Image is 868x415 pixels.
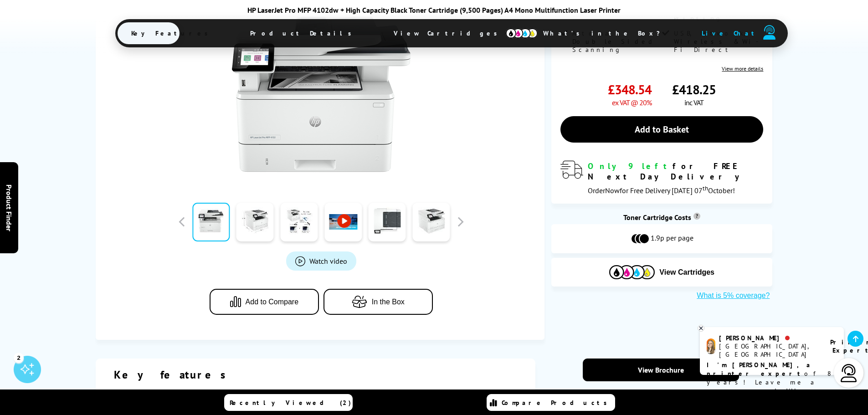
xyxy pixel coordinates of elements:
[114,368,518,382] div: Key features
[560,116,763,143] a: Add to Basket
[612,98,652,107] span: ex VAT @ 20%
[707,361,837,404] p: of 8 years! Leave me a message and I'll respond ASAP
[605,186,620,195] span: Now
[703,184,708,192] sup: th
[608,81,652,98] span: £348.54
[487,394,615,411] a: Compare Products
[693,213,700,220] sup: Cost per page
[14,353,24,363] div: 2
[286,251,356,271] a: Product_All_Videos
[558,265,765,280] button: View Cartridges
[324,289,433,315] button: In the Box
[560,161,763,195] div: modal_delivery
[763,25,776,40] img: user-headset-duotone.svg
[609,265,655,279] img: Cartridges
[232,2,411,181] img: HP LaserJet Pro MFP 4102dw + High Capacity Black Toner Cartridge (9,500 Pages)
[506,28,538,38] img: cmyk-icon.svg
[246,298,299,306] span: Add to Compare
[309,256,347,266] span: Watch video
[230,399,351,407] span: Recently Viewed (2)
[719,334,819,342] div: [PERSON_NAME]
[684,98,704,107] span: inc VAT
[372,298,405,306] span: In the Box
[210,289,319,315] button: Add to Compare
[702,29,758,37] span: Live Chat
[118,22,226,44] span: Key Features
[583,359,739,381] a: View Brochure
[236,22,370,44] span: Product Details
[588,161,763,182] div: for FREE Next Day Delivery
[840,364,858,382] img: user-headset-light.svg
[5,184,14,231] span: Product Finder
[722,65,763,72] a: View more details
[115,5,753,15] div: HP LaserJet Pro MFP 4102dw + High Capacity Black Toner Cartridge (9,500 Pages) A4 Mono Multifunct...
[694,291,772,300] button: What is 5% coverage?
[719,342,819,359] div: [GEOGRAPHIC_DATA], [GEOGRAPHIC_DATA]
[224,394,353,411] a: Recently Viewed (2)
[588,186,735,195] span: Order for Free Delivery [DATE] 07 October!
[551,213,772,222] div: Toner Cartridge Costs
[651,233,693,244] span: 1.9p per page
[502,399,612,407] span: Compare Products
[672,81,716,98] span: £418.25
[707,338,715,354] img: amy-livechat.png
[588,161,673,171] span: Only 9 left
[529,22,683,44] span: What’s in the Box?
[659,268,714,277] span: View Cartridges
[707,361,813,378] b: I'm [PERSON_NAME], a printer expert
[380,21,519,45] span: View Cartridges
